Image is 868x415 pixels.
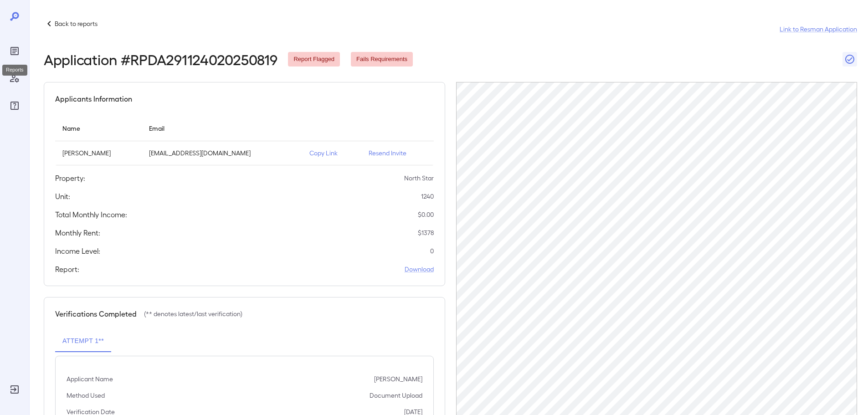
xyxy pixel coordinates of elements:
[44,51,277,67] h2: Application # RPDA291124020250819
[430,246,434,256] p: 0
[55,209,127,220] h5: Total Monthly Income:
[369,149,426,158] p: Resend Invite
[55,191,70,202] h5: Unit:
[2,65,27,76] div: Reports
[55,246,100,256] h5: Income Level:
[55,115,434,165] table: simple table
[404,174,434,183] p: North Star
[421,192,434,201] p: 1240
[144,309,242,318] p: (** denotes latest/last verification)
[55,173,85,184] h5: Property:
[55,264,79,275] h5: Report:
[55,19,98,28] p: Back to reports
[149,149,295,158] p: [EMAIL_ADDRESS][DOMAIN_NAME]
[55,227,100,238] h5: Monthly Rent:
[288,55,340,64] span: Report Flagged
[780,25,857,34] a: Link to Resman Application
[405,265,434,274] a: Download
[370,391,422,400] p: Document Upload
[67,374,113,384] p: Applicant Name
[7,71,22,86] div: Manage Users
[351,55,413,64] span: Fails Requirements
[842,52,857,67] button: Close Report
[67,391,105,400] p: Method Used
[7,44,22,58] div: Reports
[418,228,434,237] p: $ 1378
[55,93,132,104] h5: Applicants Information
[142,115,302,141] th: Email
[55,115,142,141] th: Name
[55,308,137,319] h5: Verifications Completed
[62,149,134,158] p: [PERSON_NAME]
[55,330,111,352] button: Attempt 1**
[7,98,22,113] div: FAQ
[7,382,22,397] div: Log Out
[374,374,422,384] p: [PERSON_NAME]
[418,210,434,219] p: $ 0.00
[309,149,354,158] p: Copy Link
